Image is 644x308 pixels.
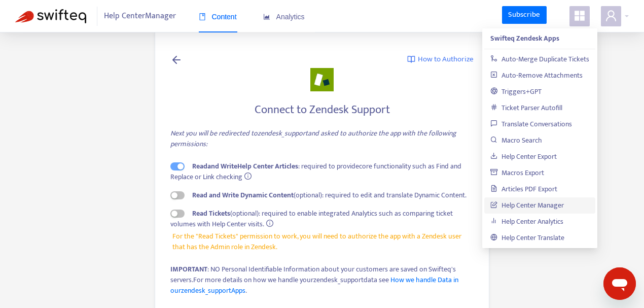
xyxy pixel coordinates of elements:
a: Articles PDF Export [490,183,557,195]
span: area-chart [263,13,270,20]
span: info-circle [244,173,252,180]
a: How we handle Data in ourzendesk_supportApps [170,274,458,296]
span: For the "Read Tickets" permission to work, you will need to authorize the app with a Zendesk user... [172,231,472,252]
a: Auto-Merge Duplicate Tickets [490,53,589,65]
a: Auto-Remove Attachments [490,70,583,81]
a: Help Center Analytics [490,216,563,227]
strong: Swifteq Zendesk Apps [490,32,559,44]
strong: IMPORTANT [170,263,207,275]
img: zendesk_support.png [310,68,334,91]
a: Macros Export [490,167,544,179]
strong: Read Tickets [192,208,230,219]
span: info-circle [266,220,273,227]
a: Translate Conversations [490,118,572,130]
div: : NO Personal Identifiable Information about your customers are saved on Swifteq's servers. [170,264,474,296]
a: Help Center Translate [490,232,564,244]
span: appstore [574,10,586,22]
iframe: Button to launch messaging window [603,267,636,300]
a: Ticket Parser Autofill [490,102,562,114]
span: : required to provide core functionality such as Find and Replace or Link checking [170,160,461,183]
span: Content [199,13,237,21]
span: How to Authorize [418,54,474,65]
span: For more details on how we handle your zendesk_support data see . [170,274,458,296]
a: How to Authorize [407,54,474,65]
img: image-link [407,55,415,63]
strong: Read and Write Dynamic Content [192,189,294,201]
a: Triggers+GPT [490,86,542,97]
img: Swifteq [15,9,86,23]
span: (optional): required to enable integrated Analytics such as comparing ticket volumes with Help Ce... [170,208,453,230]
a: Help Center Manager [490,199,564,211]
h4: Connect to Zendesk Support [170,103,474,117]
span: Analytics [263,13,305,21]
a: Macro Search [490,134,542,146]
span: user [605,10,617,22]
strong: Read and Write Help Center Articles [192,160,298,172]
span: (optional): required to edit and translate Dynamic Content. [192,189,467,201]
i: Next you will be redirected to zendesk_support and asked to authorize the app with the following ... [170,127,456,150]
a: Subscribe [502,6,547,24]
span: Help Center Manager [104,7,176,26]
a: Help Center Export [490,151,557,162]
span: book [199,13,206,20]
